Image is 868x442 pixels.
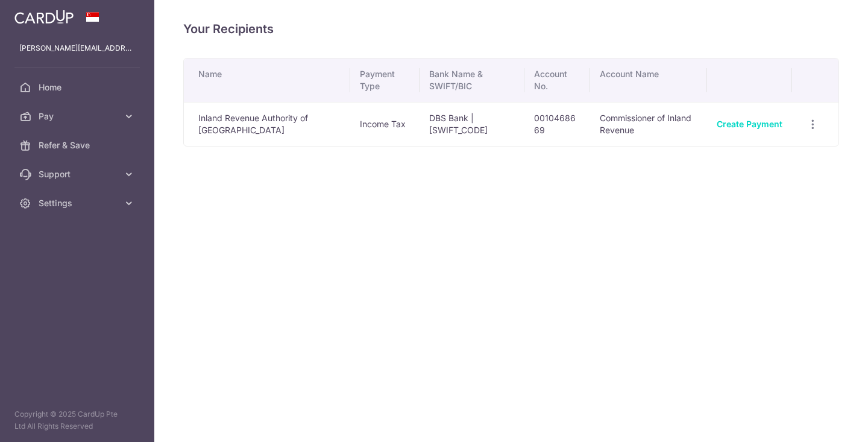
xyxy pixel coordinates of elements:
[590,58,707,102] th: Account Name
[39,139,118,151] span: Refer & Save
[184,102,350,146] td: Inland Revenue Authority of [GEOGRAPHIC_DATA]
[14,10,74,24] img: CardUp
[350,102,420,146] td: Income Tax
[524,102,590,146] td: 0010468669
[39,168,118,180] span: Support
[524,58,590,102] th: Account No.
[184,58,350,102] th: Name
[19,42,135,54] p: [PERSON_NAME][EMAIL_ADDRESS][DOMAIN_NAME]
[39,110,118,122] span: Pay
[420,58,524,102] th: Bank Name & SWIFT/BIC
[420,102,524,146] td: DBS Bank | [SWIFT_CODE]
[717,119,782,129] a: Create Payment
[590,102,707,146] td: Commissioner of Inland Revenue
[350,58,420,102] th: Payment Type
[39,81,118,93] span: Home
[183,19,839,39] h4: Your Recipients
[790,406,856,436] iframe: Opens a widget where you can find more information
[39,197,118,209] span: Settings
